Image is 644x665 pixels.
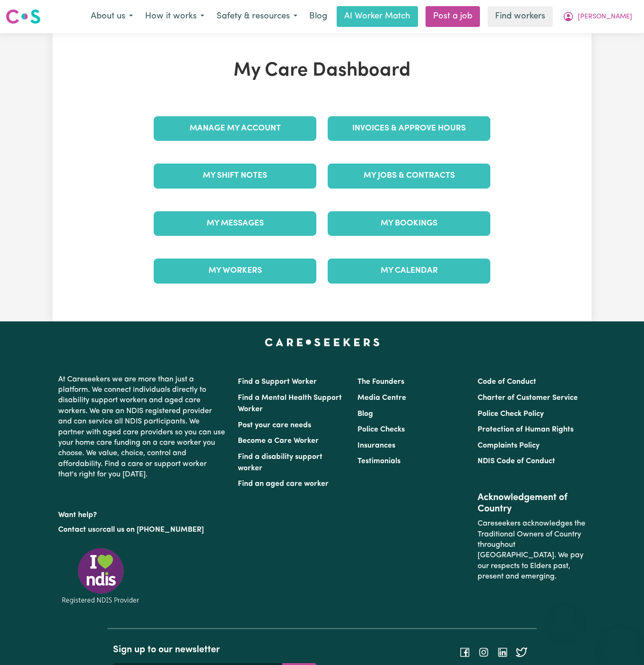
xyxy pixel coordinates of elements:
p: Careseekers acknowledges the Traditional Owners of Country throughout [GEOGRAPHIC_DATA]. We pay o... [478,515,586,586]
a: Protection of Human Rights [478,426,574,433]
h2: Sign up to our newsletter [113,644,316,656]
h1: My Care Dashboard [148,60,496,82]
a: Charter of Customer Service [478,394,578,402]
a: Blog [357,410,373,418]
a: Testimonials [357,458,400,465]
a: Find a disability support worker [238,453,322,472]
p: Want help? [58,506,226,520]
a: Find a Mental Health Support Worker [238,394,342,413]
a: Post a job [426,6,480,27]
a: My Shift Notes [154,164,316,188]
a: Blog [304,6,333,27]
p: or [58,521,226,539]
a: Follow Careseekers on LinkedIn [497,648,508,656]
a: Police Checks [357,426,405,433]
a: Code of Conduct [478,378,536,386]
span: [PERSON_NAME] [578,12,632,22]
a: Find an aged care worker [238,480,329,488]
a: Insurances [357,442,395,449]
a: My Calendar [328,259,490,283]
a: The Founders [357,378,404,386]
button: Safety & resources [210,7,304,26]
a: Become a Care Worker [238,437,319,445]
a: My Jobs & Contracts [328,164,490,188]
a: Find workers [487,6,553,27]
button: About us [85,7,139,26]
img: Careseekers logo [6,8,41,25]
button: How it works [139,7,210,26]
a: My Messages [154,211,316,236]
a: Careseekers home page [265,338,380,346]
iframe: Close message [556,605,574,623]
a: Find a Support Worker [238,378,317,386]
a: My Workers [154,259,316,283]
img: Registered NDIS provider [58,546,143,605]
a: Police Check Policy [478,410,544,418]
iframe: Button to launch messaging window [606,627,636,657]
a: Careseekers logo [6,6,41,27]
h2: Acknowledgement of Country [478,492,586,515]
a: Post your care needs [238,422,311,429]
a: Follow Careseekers on Facebook [459,648,470,656]
a: Contact us [58,526,96,534]
a: Follow Careseekers on Twitter [516,648,527,656]
a: Invoices & Approve Hours [328,116,490,141]
a: NDIS Code of Conduct [478,458,555,465]
a: call us on [PHONE_NUMBER] [103,526,204,534]
a: Follow Careseekers on Instagram [478,648,489,656]
a: Media Centre [357,394,406,402]
p: At Careseekers we are more than just a platform. We connect individuals directly to disability su... [58,371,226,484]
button: My Account [557,7,638,26]
a: Manage My Account [154,116,316,141]
a: My Bookings [328,211,490,236]
a: AI Worker Match [337,6,418,27]
a: Complaints Policy [478,442,540,449]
